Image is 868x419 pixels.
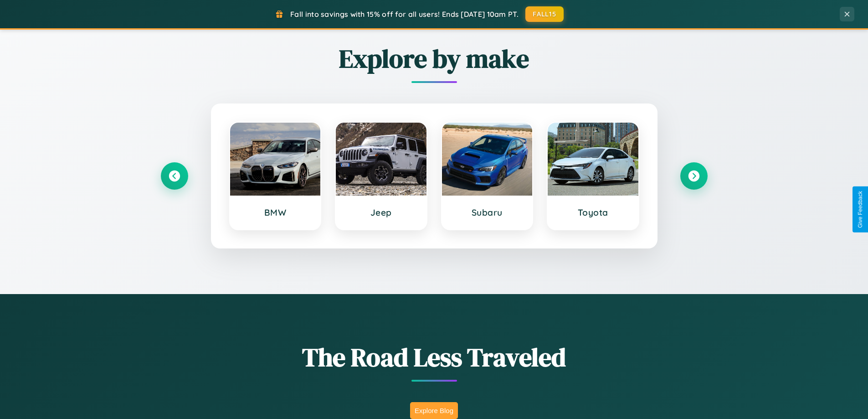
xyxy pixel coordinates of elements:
[525,6,564,22] button: FALL15
[345,207,417,218] h3: Jeep
[161,41,708,76] h2: Explore by make
[451,207,524,218] h3: Subaru
[161,340,708,375] h1: The Road Less Traveled
[557,207,629,218] h3: Toyota
[410,402,458,419] button: Explore Blog
[290,10,519,19] span: Fall into savings with 15% off for all users! Ends [DATE] 10am PT.
[239,207,312,218] h3: BMW
[857,191,863,228] div: Give Feedback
